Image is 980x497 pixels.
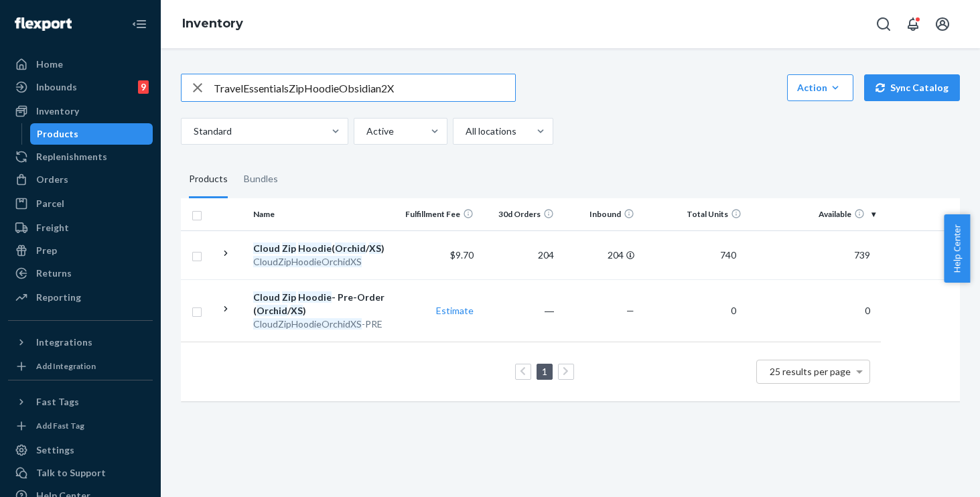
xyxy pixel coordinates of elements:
[8,287,153,308] a: Reporting
[8,193,153,214] a: Parcel
[30,123,153,145] a: Products
[944,214,970,283] button: Help Center
[559,198,640,230] th: Inbound
[8,100,153,122] a: Inventory
[253,242,393,255] div: ( / )
[248,198,399,230] th: Name
[8,391,153,413] button: Fast Tags
[36,466,106,480] div: Talk to Support
[787,74,853,101] button: Action
[870,11,897,38] button: Open Search Box
[253,256,362,267] em: CloudZipHoodieOrchidXS
[539,366,550,377] a: Page 1 is your current page
[900,11,926,38] button: Open notifications
[8,358,153,374] a: Add Integration
[253,291,393,317] div: - Pre-Order ( / )
[36,58,63,71] div: Home
[8,462,153,484] a: Talk to Support
[37,127,78,141] div: Products
[464,125,466,138] input: All locations
[36,80,77,94] div: Inbounds
[298,291,332,303] em: Hoodie
[291,305,303,316] em: XS
[8,240,153,261] a: Prep
[36,291,81,304] div: Reporting
[244,161,278,198] div: Bundles
[36,173,68,186] div: Orders
[36,420,84,431] div: Add Fast Tag
[479,279,559,342] td: ―
[36,104,79,118] div: Inventory
[797,81,843,94] div: Action
[479,230,559,279] td: 204
[436,305,474,316] a: Estimate
[399,198,479,230] th: Fulfillment Fee
[214,74,515,101] input: Search inventory by name or sku
[36,443,74,457] div: Settings
[859,305,876,316] span: 0
[282,242,296,254] em: Zip
[171,5,254,44] ol: breadcrumbs
[257,305,287,316] em: Orchid
[8,217,153,238] a: Freight
[8,263,153,284] a: Returns
[715,249,742,261] span: 740
[36,267,72,280] div: Returns
[725,305,742,316] span: 0
[253,291,280,303] em: Cloud
[138,80,149,94] div: 9
[365,125,366,138] input: Active
[36,244,57,257] div: Prep
[253,242,280,254] em: Cloud
[298,242,332,254] em: Hoodie
[8,169,153,190] a: Orders
[8,54,153,75] a: Home
[36,150,107,163] div: Replenishments
[192,125,194,138] input: Standard
[182,16,243,31] a: Inventory
[189,161,228,198] div: Products
[8,418,153,434] a: Add Fast Tag
[36,360,96,372] div: Add Integration
[36,221,69,234] div: Freight
[36,197,64,210] div: Parcel
[8,76,153,98] a: Inbounds9
[559,230,640,279] td: 204
[8,439,153,461] a: Settings
[479,198,559,230] th: 30d Orders
[8,332,153,353] button: Integrations
[335,242,366,254] em: Orchid
[253,318,362,330] em: CloudZipHoodieOrchidXS
[747,198,881,230] th: Available
[770,366,851,377] span: 25 results per page
[626,305,634,316] span: —
[15,17,72,31] img: Flexport logo
[929,11,956,38] button: Open account menu
[640,198,747,230] th: Total Units
[864,74,960,101] button: Sync Catalog
[253,317,393,331] div: -PRE
[849,249,876,261] span: 739
[36,395,79,409] div: Fast Tags
[36,336,92,349] div: Integrations
[450,249,474,261] span: $9.70
[369,242,381,254] em: XS
[8,146,153,167] a: Replenishments
[282,291,296,303] em: Zip
[126,11,153,38] button: Close Navigation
